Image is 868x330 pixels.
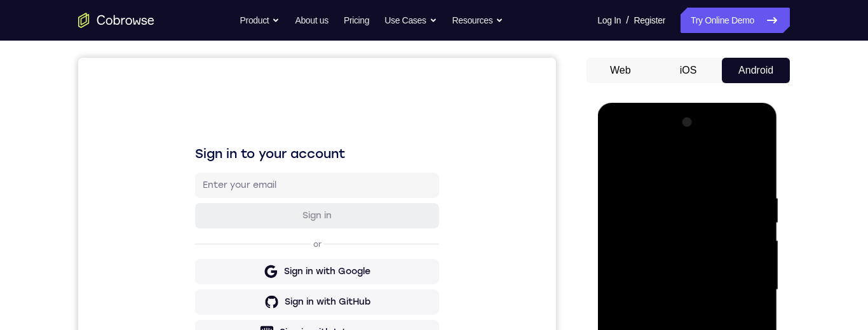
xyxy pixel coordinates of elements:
a: Register [634,8,665,33]
button: Web [587,58,654,83]
input: Enter your email [125,121,353,134]
button: Resources [452,8,504,33]
a: About us [295,8,328,33]
button: Sign in with Intercom [117,262,361,287]
button: iOS [654,58,722,83]
div: Sign in with Google [206,208,292,220]
p: or [233,181,246,192]
span: / [626,13,628,28]
button: Sign in with Zendesk [117,293,361,318]
button: Android [722,58,790,83]
a: Log In [597,8,621,33]
div: Sign in with GitHub [207,238,292,251]
button: Use Cases [384,8,437,33]
button: Sign in with Google [117,201,361,227]
h1: Sign in to your account [117,87,361,105]
button: Sign in [117,145,361,171]
button: Sign in with GitHub [117,232,361,257]
a: Try Online Demo [681,8,790,33]
a: Pricing [344,8,369,33]
a: Go to the home page [78,13,154,28]
div: Sign in with Zendesk [203,299,296,312]
button: Product [240,8,280,33]
div: Sign in with Intercom [201,268,297,281]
